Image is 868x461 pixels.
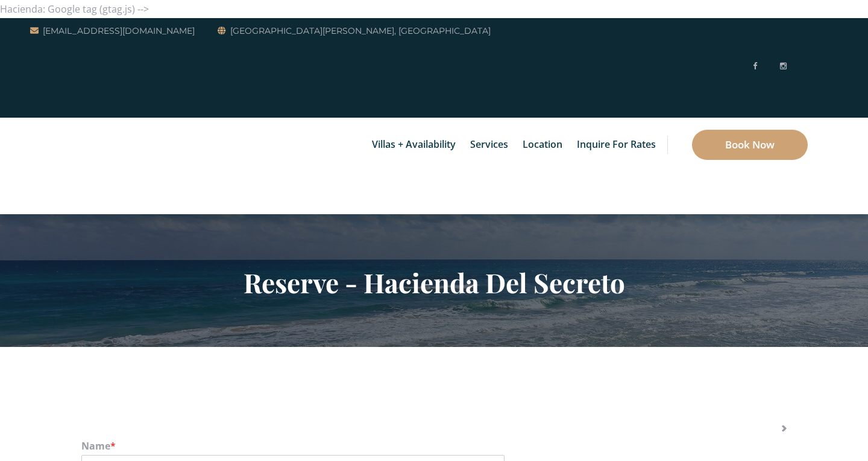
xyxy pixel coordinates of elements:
[30,121,87,211] img: Awesome Logo
[517,118,568,172] a: Location
[81,267,787,298] h2: Reserve - Hacienda Del Secreto
[218,24,491,38] a: [GEOGRAPHIC_DATA][PERSON_NAME], [GEOGRAPHIC_DATA]
[30,24,195,38] a: [EMAIL_ADDRESS][DOMAIN_NAME]
[464,118,514,172] a: Services
[798,22,808,112] img: svg%3E
[571,118,662,172] a: Inquire for Rates
[81,440,787,453] label: Name
[366,118,462,172] a: Villas + Availability
[692,130,808,160] a: Book Now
